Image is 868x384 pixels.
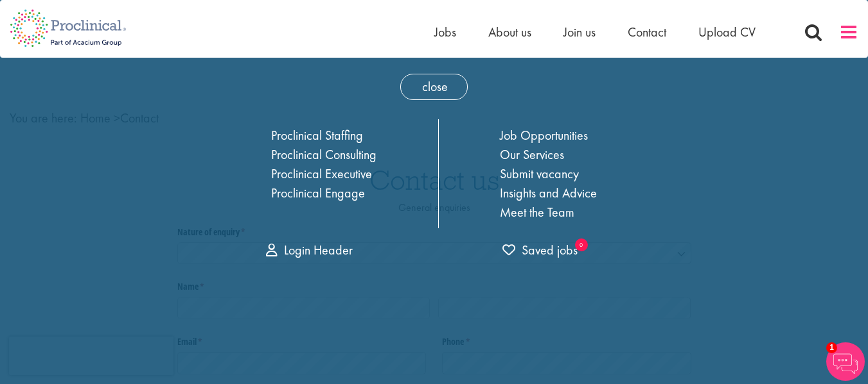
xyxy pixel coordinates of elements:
span: 1 [826,342,837,353]
a: Submit vacancy [500,165,579,182]
a: Our Services [500,146,564,163]
a: Proclinical Consulting [271,146,376,163]
a: Upload CV [698,24,756,40]
a: Jobs [434,24,456,40]
a: Insights and Advice [500,185,597,201]
a: Job Opportunities [500,127,588,144]
a: Join us [563,24,596,40]
a: Proclinical Engage [271,185,365,201]
span: close [400,74,468,100]
a: Proclinical Executive [271,165,372,182]
a: Login Header [266,242,353,258]
a: About us [488,24,531,40]
a: 0 jobs in shortlist [502,241,578,260]
img: Chatbot [826,342,865,381]
span: Saved jobs [502,242,578,258]
a: Contact [628,24,666,40]
a: Proclinical Staffing [271,127,363,144]
sub: 0 [575,238,588,251]
a: Meet the Team [500,204,574,221]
